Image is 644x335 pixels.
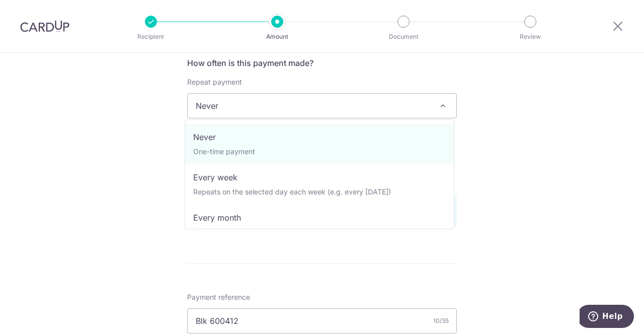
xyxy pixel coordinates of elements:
h5: How often is this payment made? [187,57,457,69]
small: Repeats on the selected day each week (e.g. every [DATE]) [193,187,391,196]
p: Every month [193,212,446,224]
span: Never [188,94,456,118]
iframe: Opens a widget where you can find more information [580,305,634,330]
p: Every week [193,171,446,183]
span: Never [187,93,457,118]
p: Review [493,32,568,42]
p: Document [366,32,441,42]
img: CardUp [20,20,69,32]
p: Recipient [114,32,188,42]
p: Never [193,131,446,143]
div: 10/35 [433,316,449,326]
label: Repeat payment [187,77,242,87]
small: One-time payment [193,147,255,156]
p: Amount [240,32,314,42]
span: Payment reference [187,292,250,302]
